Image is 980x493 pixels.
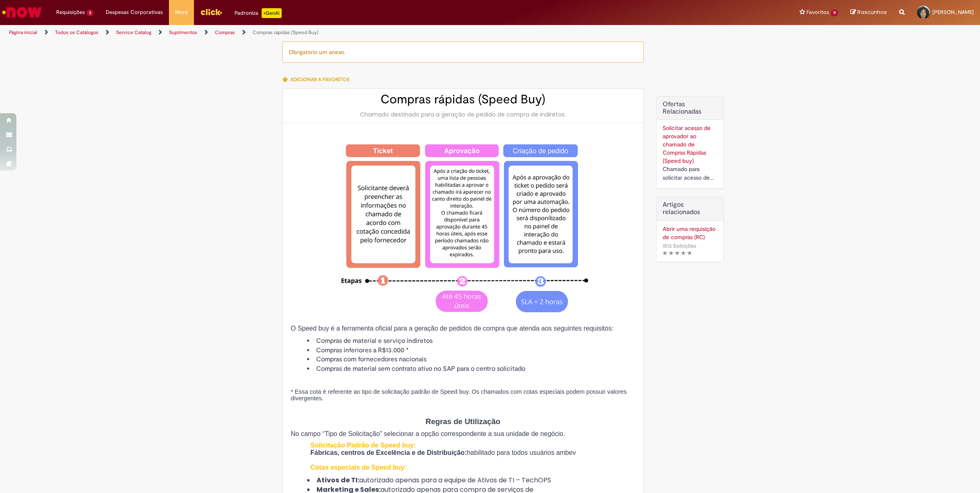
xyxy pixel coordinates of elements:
[932,9,974,16] span: [PERSON_NAME]
[341,475,359,485] strong: de TI:
[291,430,565,437] span: No campo “Tipo de Solicitação” selecionar a opção correspondente a sua unidade de negócio.
[6,25,647,40] ul: Trilhas de página
[310,442,416,449] span: Solicitação Padrão de Speed buy:
[807,8,829,16] span: Favoritos
[290,76,349,83] span: Adicionar a Favoritos
[663,101,717,115] h2: Ofertas Relacionadas
[175,8,188,16] span: More
[282,71,354,88] button: Adicionar a Favoritos
[857,8,887,16] span: Rascunhos
[307,364,635,374] li: Compras de material sem contrato ativo no SAP para o centro solicitado
[850,9,887,16] a: Rascunhos
[106,8,163,16] span: Despesas Corporativas
[253,29,319,36] a: Compras rápidas (Speed Buy)
[310,464,407,471] span: Cotas especiais de Speed buy:
[9,29,37,36] a: Página inicial
[235,8,282,18] div: Padroniza
[663,201,717,216] h3: Artigos relacionados
[663,124,711,164] a: Solicitar acesso de aprovador ao chamado de Compras Rápidas (Speed buy)
[291,325,613,332] span: O Speed buy é a ferramenta oficial para a geração de pedidos de compra que atenda aos seguintes r...
[663,242,696,249] span: 1513 Exibições
[1,4,43,21] img: ServiceNow
[831,9,838,16] span: 11
[291,388,627,402] span: * Essa cota é referente ao tipo de solicitação padrão de Speed buy. Os chamados com cotas especia...
[307,336,635,346] li: Compras de material e serviço indiretos
[467,449,576,456] span: habilitado para todos usuários ambev
[291,93,635,106] h2: Compras rápidas (Speed Buy)
[307,355,635,364] li: Compras com fornecedores nacionais
[317,475,339,485] strong: Ativos
[291,110,635,119] div: Chamado destinado para a geração de pedido de compra de indiretos.
[200,6,222,18] img: click_logo_yellow_360x200.png
[116,29,151,36] a: Service Catalog
[656,96,724,189] div: Ofertas Relacionadas
[55,29,98,36] a: Todos os Catálogos
[215,29,235,36] a: Compras
[56,8,85,16] span: Requisições
[307,346,635,355] li: Compras inferiores a R$13.000 *
[169,29,197,36] a: Suprimentos
[87,9,93,16] span: 3
[262,8,282,18] p: +GenAi
[663,165,717,182] div: Chamado para solicitar acesso de aprovador ao ticket de Speed buy
[663,225,717,241] a: Abrir uma requisição de compras (RC)
[282,41,644,63] div: Obrigatório um anexo.
[310,449,467,456] span: Fábricas, centros de Excelência e de Distribuição:
[426,417,500,426] span: Regras de Utilização
[339,475,551,485] span: autorizado apenas para a equipe de Ativos de TI – TechOPS
[698,240,703,251] span: •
